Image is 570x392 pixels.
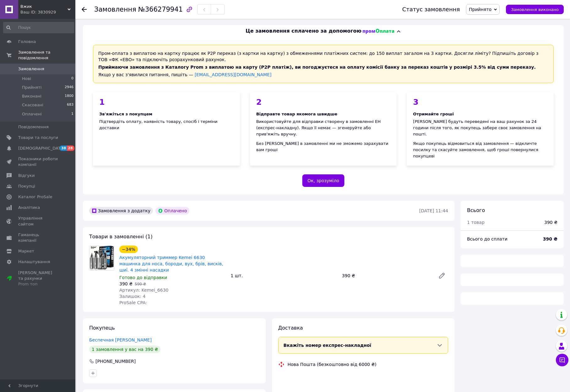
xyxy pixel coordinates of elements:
span: 0 [71,76,73,82]
span: Відгуки [18,173,35,178]
a: Редагувати [436,269,448,282]
div: Нова Пошта (безкоштовно від 6000 ₴) [286,361,378,368]
span: 1 [71,111,73,117]
div: 2 [256,98,391,106]
span: 683 [67,102,73,108]
span: Прийнято [469,7,491,12]
div: 3 [413,98,547,106]
span: ProSale CPA: [119,300,147,305]
span: Вжик [20,4,68,9]
button: Замовлення виконано [506,5,564,14]
div: Ваш ID: 3830929 [20,9,75,15]
div: Статус замовлення [402,6,460,13]
div: Якщо у вас з'явилися питання, пишіть — [98,72,548,78]
a: Беспечная [PERSON_NAME] [89,337,152,342]
span: Прийняті [22,85,41,90]
span: Гаманець компанії [18,232,58,243]
span: Повідомлення [18,124,49,130]
a: [EMAIL_ADDRESS][DOMAIN_NAME] [195,72,272,77]
span: Отримайте гроші [413,112,454,116]
span: Приймаючи замовлення з Каталогу Prom з виплатою на карту (Р2Р платіж), ви погоджуєтеся на оплату ... [98,65,536,70]
span: 2946 [65,85,73,90]
span: Це замовлення сплачено за допомогою [246,28,361,35]
span: Покупець [89,325,115,331]
div: −34% [119,246,138,253]
span: 1800 [65,93,73,99]
span: Виконані [22,93,41,99]
span: Замовлення [94,6,136,13]
div: Повернутися назад [82,6,87,13]
div: 1 [99,98,234,106]
button: Ок, зрозуміло [302,174,345,187]
div: 1 замовлення у вас на 390 ₴ [89,346,160,353]
div: 390 ₴ [544,219,557,225]
span: Відправте товар якомога швидше [256,112,337,116]
span: Каталог ProSale [18,194,52,200]
span: 1 товар [467,220,485,225]
div: 1 шт. [228,271,339,280]
span: 590 ₴ [135,282,146,286]
span: 28 [67,146,74,151]
div: Замовлення з додатку [89,207,153,215]
span: Замовлення та повідомлення [18,50,75,61]
a: Акумуляторний триммер Kemei 6630 машинка для носа, бороди, вух, брів, висків, шиї. 4 змінні насадки [119,255,223,273]
span: Показники роботи компанії [18,156,58,167]
span: Налаштування [18,259,50,265]
div: Пром-оплата з виплатою на картку працює як P2P переказ (з картки на картку) з обмеженнями платіжн... [93,45,554,83]
div: Якщо покупець відмовиться від замовлення — відкличте посилку та скасуйте замовлення, щоб гроші по... [413,140,547,159]
span: Зв'яжіться з покупцем [99,112,152,116]
span: Всього [467,207,485,213]
span: Товари та послуги [18,135,58,140]
div: [PHONE_NUMBER] [95,358,136,364]
div: Підтвердіть оплату, наявність товару, спосіб і терміни доставки [93,92,240,166]
span: Скасовані [22,102,43,108]
span: 390 ₴ [119,281,133,286]
span: [DEMOGRAPHIC_DATA] [18,146,65,151]
span: Залишок: 4 [119,294,146,299]
img: Акумуляторний триммер Kemei 6630 машинка для носа, бороди, вух, брів, висків, шиї. 4 змінні насадки [90,246,114,270]
b: 390 ₴ [543,236,557,241]
input: Пошук [3,22,74,33]
span: Доставка [278,325,303,331]
span: Головна [18,39,36,45]
span: Маркет [18,248,34,254]
div: Використовуйте для відправки створену в замовленні ЕН (експрес-накладну). Якщо її немає — згенеру... [256,119,391,137]
span: Товари в замовленні (1) [89,234,153,240]
div: Без [PERSON_NAME] в замовленні ми не зможемо зарахувати вам гроші [256,140,391,153]
div: Prom топ [18,281,58,287]
span: Замовлення [18,66,44,72]
span: Оплачені [22,111,42,117]
span: Артикул: Kemei_6630 [119,288,168,293]
div: [PERSON_NAME] будуть переведені на ваш рахунок за 24 години після того, як покупець забере своє з... [413,119,547,137]
span: Покупці [18,183,35,189]
div: Оплачено [155,207,189,215]
span: 38 [60,146,67,151]
time: [DATE] 11:44 [419,208,448,213]
button: Чат з покупцем [556,354,568,366]
span: Вкажіть номер експрес-накладної [284,343,372,348]
span: Замовлення виконано [511,7,559,12]
span: №366279941 [138,6,183,13]
span: Готово до відправки [119,275,167,280]
span: Аналітика [18,205,40,210]
span: Нові [22,76,31,82]
span: Всього до сплати [467,236,508,241]
span: [PERSON_NAME] та рахунки [18,270,58,287]
div: 390 ₴ [339,271,433,280]
span: Управління сайтом [18,215,58,227]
